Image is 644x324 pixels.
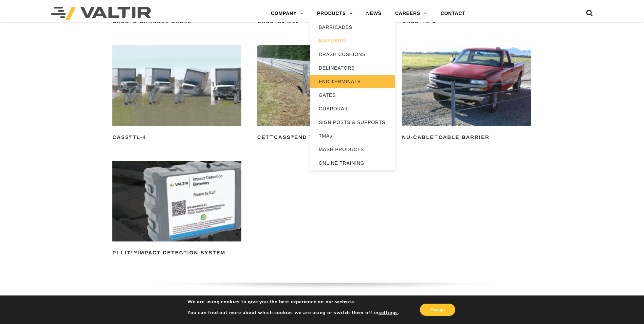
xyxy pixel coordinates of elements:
[310,156,395,170] a: ONLINE TRAINING
[310,34,395,48] a: BARRIERS
[310,102,395,115] a: GUARDRAIL
[310,7,360,20] a: PRODUCTS
[310,20,395,34] a: BARRICADES
[257,45,386,143] a: CET™CASS®End Terminal
[112,248,241,258] h2: PI-LIT Impact Detection System
[51,7,151,20] img: Valtir
[310,88,395,102] a: GATES
[402,45,531,143] a: NU-CABLE™Cable Barrier
[379,310,398,316] button: settings
[434,7,472,20] a: CONTACT
[112,132,241,143] h2: CASS TL-4
[187,299,399,305] p: We are using cookies to give you the best experience on our website.
[291,134,294,138] sup: ®
[310,129,395,143] a: TMAs
[264,7,310,20] a: COMPANY
[131,250,137,254] sup: TM
[310,48,395,61] a: CRASH CUSHIONS
[129,134,133,138] sup: ®
[434,134,439,138] sup: ™
[187,310,399,316] p: You can find out more about which cookies we are using or switch them off in .
[420,304,455,316] button: Accept
[360,7,388,20] a: NEWS
[270,134,274,138] sup: ™
[402,132,531,143] h2: NU-CABLE Cable Barrier
[112,45,241,143] a: CASS®TL-4
[388,7,434,20] a: CAREERS
[310,143,395,156] a: MASH PRODUCTS
[112,161,241,258] a: PI-LITTMImpact Detection System
[310,75,395,88] a: END TERMINALS
[310,61,395,75] a: DELINEATORS
[257,132,386,143] h2: CET CASS End Terminal
[310,115,395,129] a: SIGN POSTS & SUPPORTS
